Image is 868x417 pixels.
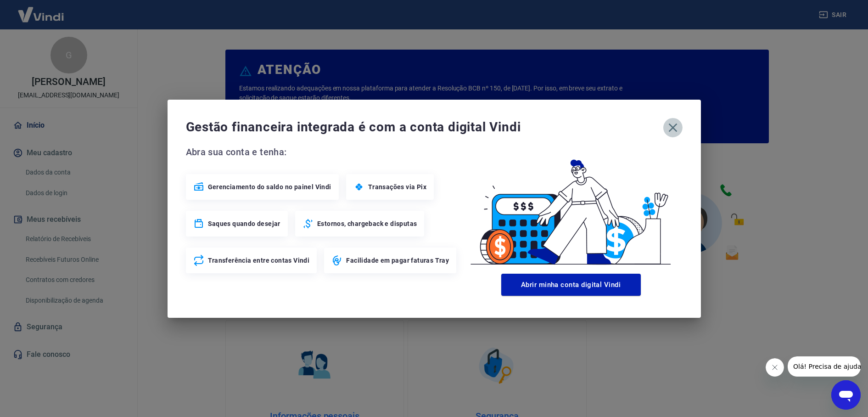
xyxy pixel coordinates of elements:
[831,380,861,410] iframe: Botão para abrir a janela de mensagens
[459,145,683,270] img: Good Billing
[208,256,310,265] span: Transferência entre contas Vindi
[788,356,861,377] iframe: Mensagem da empresa
[501,274,641,296] button: Abrir minha conta digital Vindi
[186,118,663,136] span: Gestão financeira integrada é com a conta digital Vindi
[317,219,417,228] span: Estornos, chargeback e disputas
[208,182,331,192] span: Gerenciamento do saldo no painel Vindi
[766,358,784,377] iframe: Fechar mensagem
[368,182,426,192] span: Transações via Pix
[186,145,459,159] span: Abra sua conta e tenha:
[6,6,77,14] span: Olá! Precisa de ajuda?
[346,256,449,265] span: Facilidade em pagar faturas Tray
[208,219,280,228] span: Saques quando desejar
